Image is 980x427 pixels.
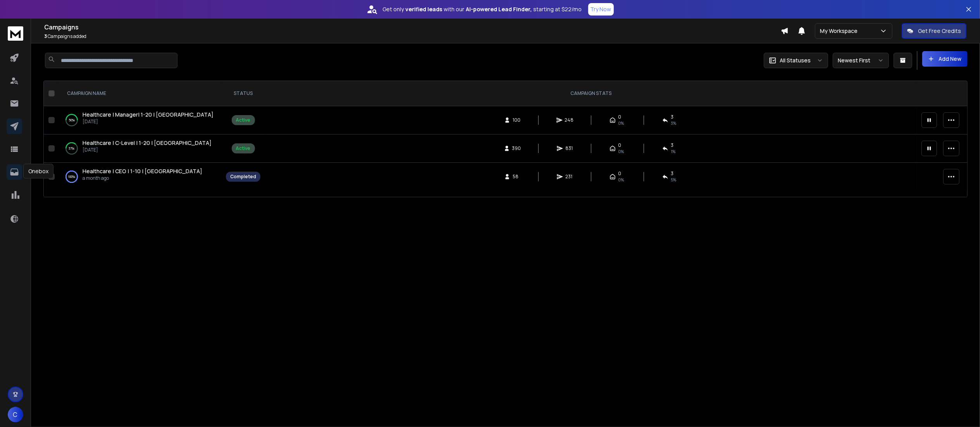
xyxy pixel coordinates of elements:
span: 3 [671,142,673,148]
a: Healthcare | Manager| 1-20 | [GEOGRAPHIC_DATA] [83,111,214,119]
p: 50 % [69,116,75,124]
span: 100 [513,117,520,123]
strong: verified leads [406,5,443,13]
strong: AI-powered Lead Finder, [466,5,532,13]
span: 3 [671,114,673,120]
h1: Campaigns [44,22,781,32]
td: 100%Healthcare | CEO | 1-10 | [GEOGRAPHIC_DATA]a month ago [58,163,221,191]
span: 3 % [671,120,676,126]
p: 37 % [69,145,75,152]
p: My Workspace [820,27,861,35]
a: Healthcare | C-Level | 1-20 | [GEOGRAPHIC_DATA] [83,139,212,147]
p: Get only with our starting at $22/mo [383,5,582,13]
p: [DATE] [83,147,212,153]
span: 831 [565,145,573,152]
span: 0% [618,177,624,183]
span: 248 [565,117,574,123]
span: 3 [671,170,673,177]
span: 0% [618,120,624,126]
p: 100 % [68,173,75,181]
button: C [8,407,23,422]
p: All Statuses [780,57,811,64]
div: Active [236,145,251,152]
span: 0 [618,142,621,148]
td: 37%Healthcare | C-Level | 1-20 | [GEOGRAPHIC_DATA][DATE] [58,134,221,163]
span: 0 [618,170,621,177]
span: 0% [618,148,624,155]
p: [DATE] [83,119,214,125]
button: Try Now [588,3,614,15]
img: logo [8,26,23,41]
span: 0 [618,114,621,120]
p: a month ago [83,175,202,181]
div: Completed [230,174,256,180]
span: 3 [44,33,47,40]
button: Newest First [833,53,889,68]
th: CAMPAIGN NAME [58,81,221,106]
td: 50%Healthcare | Manager| 1-20 | [GEOGRAPHIC_DATA][DATE] [58,106,221,134]
span: 1 % [671,148,675,155]
a: Healthcare | CEO | 1-10 | [GEOGRAPHIC_DATA] [83,167,202,175]
span: 231 [565,174,573,180]
th: CAMPAIGN STATS [265,81,917,106]
span: 58 [513,174,520,180]
p: Campaigns added [44,33,781,40]
p: Try Now [591,5,611,13]
span: 5 % [671,177,676,183]
button: Get Free Credits [902,23,966,39]
p: Get Free Credits [918,27,961,35]
div: Active [236,117,251,123]
div: Onebox [23,164,53,179]
th: STATUS [221,81,265,106]
span: Healthcare | Manager| 1-20 | [GEOGRAPHIC_DATA] [83,111,214,118]
span: 390 [512,145,521,152]
button: Add New [922,51,968,67]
